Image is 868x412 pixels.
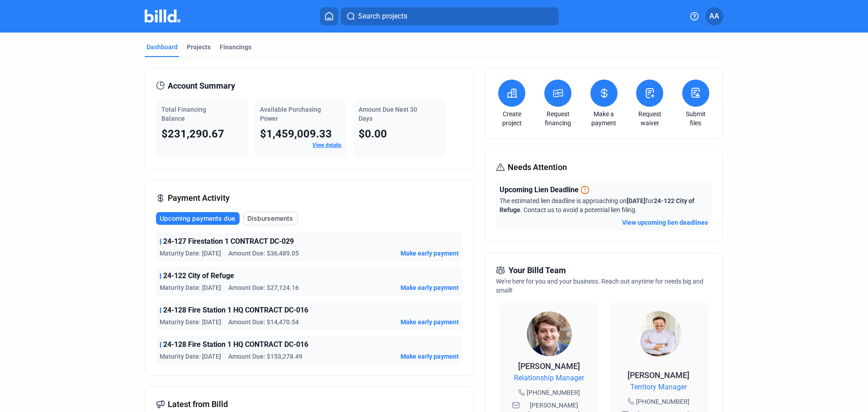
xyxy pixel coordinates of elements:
span: Upcoming payments due [160,214,235,223]
span: Relationship Manager [514,373,584,384]
button: AA [705,7,723,25]
button: Make early payment [401,249,459,258]
span: $0.00 [359,128,387,140]
span: Payment Activity [168,192,230,204]
button: Make early payment [401,283,459,292]
span: Maturity Date: [DATE] [160,317,221,327]
img: Territory Manager [636,311,681,356]
span: Available Purchasing Power [260,106,321,122]
span: The estimated lien deadline is approaching on for . Contact us to avoid a potential lien filing. [500,197,694,213]
span: Total Financing Balance [161,106,206,122]
a: View details [312,142,341,148]
span: Upcoming Lien Deadline [500,185,579,195]
span: $1,459,009.33 [260,128,332,140]
button: Make early payment [401,317,459,327]
span: Account Summary [168,80,235,92]
span: [PHONE_NUMBER] [636,397,689,406]
span: We're here for you and your business. Reach out anytime for needs big and small! [496,278,703,294]
span: Amount Due: $27,124.16 [228,283,299,292]
img: Billd Company Logo [145,9,180,23]
span: $231,290.67 [161,128,224,140]
span: Your Billd Team [509,264,566,277]
span: Amount Due: $14,470.54 [228,317,299,327]
a: Submit files [680,109,712,128]
span: Amount Due: $153,278.49 [228,352,302,361]
button: Disbursements [243,212,298,225]
button: Upcoming payments due [156,212,240,225]
span: Latest from Billd [168,398,228,411]
span: [PHONE_NUMBER] [527,388,580,397]
span: Disbursements [247,214,293,223]
a: Request financing [542,109,574,128]
span: Maturity Date: [DATE] [160,283,221,292]
button: Make early payment [401,352,459,361]
span: 24-122 City of Refuge [163,270,234,281]
span: 24-127 Firestation 1 CONTRACT DC-029 [163,236,294,247]
div: Financings [220,43,251,52]
span: [PERSON_NAME] [627,370,689,380]
span: 24-128 Fire Station 1 HQ CONTRACT DC-016 [163,305,308,316]
button: View upcoming lien deadlines [622,218,708,227]
span: AA [709,11,719,22]
span: Amount Due Next 30 Days [359,106,417,122]
a: Make a payment [588,109,620,128]
span: [PERSON_NAME] [518,361,580,371]
span: Maturity Date: [DATE] [160,249,221,258]
span: Amount Due: $36,489.05 [228,249,299,258]
span: Territory Manager [630,382,687,393]
a: Create project [496,109,528,128]
div: Dashboard [146,43,178,52]
img: Relationship Manager [527,311,572,356]
div: Projects [187,43,211,52]
span: 24-128 Fire Station 1 HQ CONTRACT DC-016 [163,339,308,350]
span: Search projects [358,11,407,22]
span: Maturity Date: [DATE] [160,352,221,361]
span: Needs Attention [508,161,567,174]
span: [DATE] [627,197,646,204]
a: Request waiver [634,109,665,128]
button: Search projects [341,7,559,25]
